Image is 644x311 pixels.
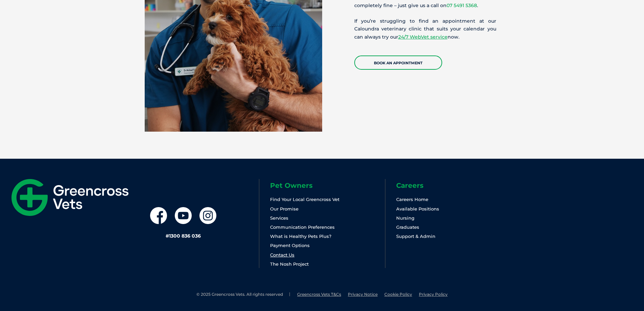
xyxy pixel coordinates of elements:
a: Find Your Local Greencross Vet [270,197,339,202]
a: Services [270,215,288,221]
a: Communication Preferences [270,224,335,230]
a: Our Promise [270,206,299,212]
h6: Careers [396,182,511,189]
a: The Nosh Project [270,261,309,267]
a: Contact Us [270,252,294,258]
p: If you’re struggling to find an appointment at our Caloundra veterinary clinic that suits your ca... [354,17,496,41]
h6: Pet Owners [270,182,385,189]
a: 07 5491 5368 [447,2,477,8]
li: © 2025 Greencross Vets. All rights reserved [196,292,290,297]
a: 24/7 WebVet service [398,34,448,40]
a: Book An Appointment [354,55,442,70]
a: Cookie Policy [384,292,412,297]
a: Nursing [396,215,414,221]
a: #1300 836 036 [166,233,201,239]
a: Support & Admin [396,234,435,239]
a: Payment Options [270,243,310,248]
a: Privacy Notice [348,292,378,297]
a: Graduates [396,224,419,230]
a: Available Positions [396,206,439,212]
a: What is Healthy Pets Plus? [270,234,331,239]
a: Careers Home [396,197,428,202]
span: # [166,233,169,239]
a: Privacy Policy [419,292,448,297]
a: Greencross Vets T&Cs [297,292,341,297]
